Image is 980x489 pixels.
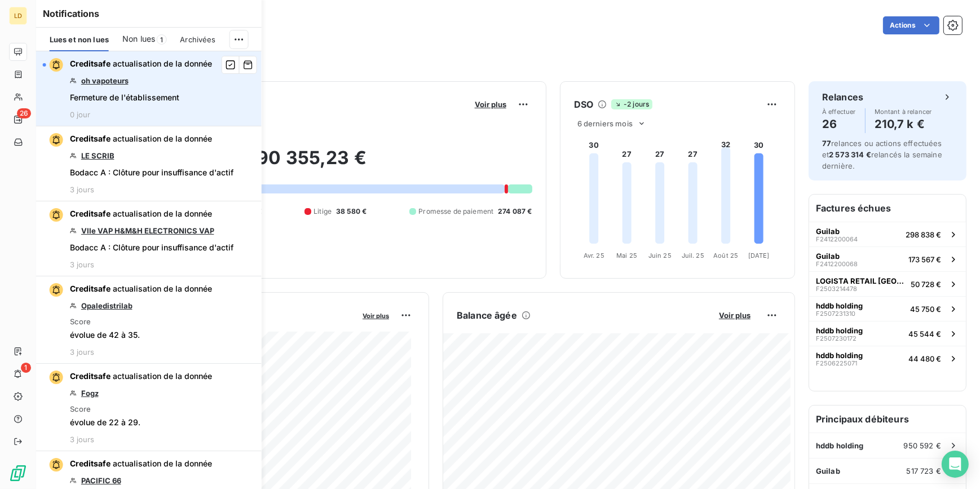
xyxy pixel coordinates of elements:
h6: Relances [822,90,863,104]
span: actualisation de la donnée [113,134,212,143]
span: LOGISTA RETAIL [GEOGRAPHIC_DATA] [816,276,906,285]
tspan: [DATE] [748,252,769,259]
span: Score [70,317,91,326]
span: Bodacc A : Clôture pour insuffisance d'actif [70,167,233,178]
span: F2412200064 [816,236,858,243]
span: 1 [156,34,166,45]
span: actualisation de la donnée [113,284,212,293]
tspan: Juil. 25 [681,252,704,259]
span: 1 [21,363,31,373]
tspan: Août 25 [713,252,738,259]
span: 77 [822,139,831,148]
h6: Factures échues [809,195,966,222]
span: 50 728 € [911,280,941,289]
span: Guilab [816,252,840,261]
span: 45 750 € [910,305,941,314]
h6: Balance âgée [457,309,517,322]
span: Lues et non lues [50,35,109,44]
div: LD [9,7,27,25]
span: F2507231310 [816,310,855,317]
span: Creditsafe [70,134,111,143]
span: 44 480 € [908,354,941,363]
span: 950 592 € [904,441,941,450]
button: Voir plus [471,99,510,109]
span: 3 jours [70,435,94,444]
span: 26 [17,108,31,118]
a: Fogz [81,389,99,398]
span: hddb holding [816,326,863,335]
span: 3 jours [70,260,94,269]
span: Fermeture de l'établissement [70,92,179,103]
span: actualisation de la donnée [113,371,212,381]
button: LOGISTA RETAIL [GEOGRAPHIC_DATA]F250321447850 728 € [809,271,966,296]
span: Creditsafe [70,459,111,468]
a: PACIFIC 66 [81,476,121,485]
span: actualisation de la donnée [113,209,212,218]
span: F2412200068 [816,261,858,267]
span: hddb holding [816,301,863,310]
span: Guilab [816,227,840,236]
span: 6 derniers mois [577,119,633,128]
span: hddb holding [816,351,863,360]
span: Voir plus [363,312,389,320]
span: actualisation de la donnée [113,59,212,68]
span: Non lues [122,33,155,45]
span: 38 580 € [336,206,367,217]
span: actualisation de la donnée [113,459,212,468]
span: 274 087 € [498,206,532,217]
span: 3 jours [70,347,94,356]
span: hddb holding [816,441,864,450]
a: LE SCRIB [81,151,114,160]
span: 2 573 314 € [829,150,871,159]
span: F2503214478 [816,285,857,292]
span: Bodacc A : Clôture pour insuffisance d'actif [70,242,233,253]
button: Creditsafe actualisation de la donnéeLE SCRIBBodacc A : Clôture pour insuffisance d'actif3 jours [36,126,262,201]
button: Creditsafe actualisation de la donnéeoh vapoteursFermeture de l'établissement0 jour [36,51,262,126]
span: Guilab [816,466,840,475]
span: 517 723 € [907,466,941,475]
span: évolue de 42 à 35. [70,329,140,341]
span: 298 838 € [906,230,941,239]
div: Open Intercom Messenger [942,451,969,478]
span: relances ou actions effectuées et relancés la semaine dernière. [822,139,942,170]
span: Litige [314,206,332,217]
button: GuilabF2412200064298 838 € [809,222,966,246]
a: oh vapoteurs [81,76,129,85]
button: Voir plus [716,310,754,320]
button: GuilabF2412200068173 567 € [809,246,966,271]
span: Voir plus [719,311,751,320]
h2: 5 290 355,23 € [64,147,532,180]
button: hddb holdingF250622507144 480 € [809,346,966,371]
span: Creditsafe [70,284,111,293]
button: Voir plus [359,310,392,320]
h6: Notifications [43,7,255,20]
h6: Principaux débiteurs [809,406,966,433]
span: À effectuer [822,108,856,115]
span: Creditsafe [70,59,111,68]
span: 45 544 € [908,329,941,338]
span: Montant à relancer [875,108,932,115]
span: F2506225071 [816,360,857,367]
span: Promesse de paiement [418,206,493,217]
span: Creditsafe [70,371,111,381]
span: Voir plus [475,100,506,109]
span: F2507230172 [816,335,857,342]
span: Score [70,404,91,413]
span: évolue de 22 à 29. [70,417,140,428]
img: Logo LeanPay [9,464,27,482]
button: Creditsafe actualisation de la donnéeVIIe VAP H&M&H ELECTRONICS VAPBodacc A : Clôture pour insuff... [36,201,262,276]
button: Creditsafe actualisation de la donnéeFogzScoreévolue de 22 à 29.3 jours [36,364,262,451]
a: Opaledistrilab [81,301,133,310]
span: 3 jours [70,185,94,194]
button: hddb holdingF250723017245 544 € [809,321,966,346]
span: 173 567 € [908,255,941,264]
tspan: Mai 25 [616,252,637,259]
button: Actions [883,16,939,34]
h6: DSO [574,98,593,111]
button: Creditsafe actualisation de la donnéeOpaledistrilabScoreévolue de 42 à 35.3 jours [36,276,262,364]
h4: 210,7 k € [875,115,932,133]
h4: 26 [822,115,856,133]
span: -2 jours [611,99,652,109]
button: hddb holdingF250723131045 750 € [809,296,966,321]
tspan: Avr. 25 [583,252,604,259]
